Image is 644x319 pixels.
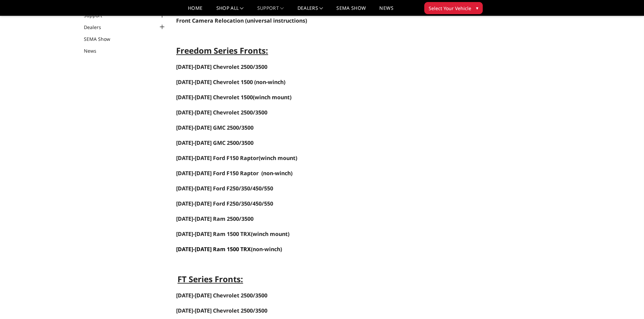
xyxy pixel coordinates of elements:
[176,170,259,177] a: [DATE]-[DATE] Ford F150 Raptor
[84,35,119,43] a: SEMA Show
[336,6,366,16] a: SEMA Show
[176,109,267,116] a: [DATE]-[DATE] Chevrolet 2500/3500
[176,154,297,162] span: (winch mount)
[176,94,291,101] span: (winch mount)
[176,201,273,207] a: [DATE]-[DATE] Ford F250/350/450/550
[176,185,273,192] a: [DATE]-[DATE] Ford F250/350/450/550
[176,79,253,85] a: [DATE]-[DATE] Chevrolet 1500
[188,6,202,16] a: Home
[176,245,251,253] a: [DATE]-[DATE] Ram 1500 TRX
[176,17,307,24] a: Front Camera Relocation (universal instructions)
[379,6,393,16] a: News
[429,5,471,12] span: Select Your Vehicle
[176,109,267,116] span: [DATE]-[DATE] Chevrolet 2500/3500
[297,6,323,16] a: Dealers
[476,4,478,11] span: ▾
[84,47,105,54] a: News
[176,45,268,56] span: Freedom Series Fronts:
[84,24,110,31] a: Dealers
[176,307,267,314] a: [DATE]-[DATE] Chevrolet 2500/3500
[257,6,284,16] a: Support
[176,124,254,131] a: [DATE]-[DATE] GMC 2500/3500
[176,139,254,147] span: [DATE]-[DATE] GMC 2500/3500
[216,6,244,16] a: shop all
[261,169,292,177] span: (non-winch)
[176,292,267,299] a: [DATE]-[DATE] Chevrolet 2500/3500
[610,287,644,319] iframe: Chat Widget
[176,78,253,86] span: [DATE]-[DATE] Chevrolet 1500
[176,231,251,237] a: [DATE]-[DATE] Ram 1500 TRX
[254,78,285,86] span: (non-winch)
[176,245,282,253] span: (non-winch)
[176,230,251,238] span: [DATE]-[DATE] Ram 1500 TRX
[177,273,243,285] strong: FT Series Fronts:
[251,230,289,238] span: (winch mount)
[176,169,259,177] span: [DATE]-[DATE] Ford F150 Raptor
[176,200,273,207] span: [DATE]-[DATE] Ford F250/350/450/550
[176,94,253,101] a: [DATE]-[DATE] Chevrolet 1500
[424,2,483,14] button: Select Your Vehicle
[176,154,259,162] a: [DATE]-[DATE] Ford F150 Raptor
[176,140,254,146] a: [DATE]-[DATE] GMC 2500/3500
[176,215,254,222] a: [DATE]-[DATE] Ram 2500/3500
[176,63,267,71] a: [DATE]-[DATE] Chevrolet 2500/3500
